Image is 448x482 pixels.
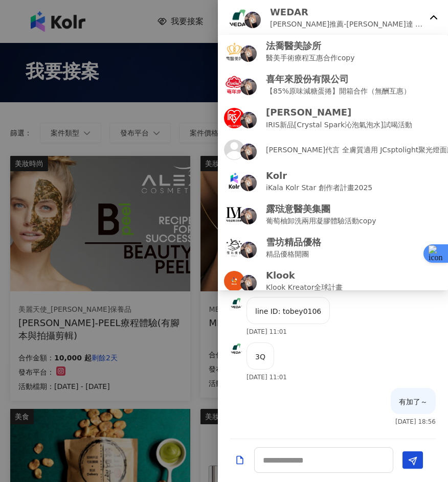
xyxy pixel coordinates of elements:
p: 3Q [255,351,265,362]
p: Klook Kreator全球計畫 [266,282,343,293]
img: KOL Avatar [224,41,244,62]
img: KOL Avatar [240,144,257,160]
p: [DATE] 18:56 [395,418,436,425]
p: 醫美手術療程互惠合作copy [266,52,354,63]
p: iKala Kolr Star 創作者計畫2025 [266,182,372,193]
p: WEDAR [270,6,425,18]
img: KOL Avatar [240,175,257,191]
img: KOL Avatar [240,45,257,62]
p: 喜年來股份有限公司 [266,73,411,85]
p: 精品優格開團 [266,248,321,260]
img: KOL Avatar [240,112,257,128]
p: 【85%原味減糖蛋捲】開箱合作（無酬互惠） [266,85,411,97]
p: [DATE] 11:01 [247,328,287,335]
img: KOL Avatar [240,242,257,258]
p: [PERSON_NAME] [266,106,412,119]
img: KOL Avatar [224,171,244,191]
img: KOL Avatar [240,275,257,291]
p: 露琺意醫美集團 [266,202,376,215]
img: KOL Avatar [224,204,244,224]
img: KOL Avatar [228,8,249,28]
img: KOL Avatar [244,12,261,28]
button: Send [402,451,423,469]
p: 法喬醫美診所 [266,39,354,52]
p: Kolr [266,169,372,182]
img: KOL Avatar [224,108,244,128]
img: KOL Avatar [224,271,244,291]
p: Klook [266,269,343,282]
p: [PERSON_NAME]推薦-[PERSON_NAME]達 全方位豌豆蛋白飲 (互惠合作檔） [270,18,425,30]
img: KOL Avatar [230,297,242,309]
button: Add a file [235,451,245,469]
p: 有加了～ [399,396,428,407]
p: 雪坊精品優格 [266,236,321,248]
img: KOL Avatar [224,140,244,160]
p: 葡萄柚卸洗兩用凝膠體驗活動copy [266,215,376,226]
img: KOL Avatar [240,79,257,95]
img: KOL Avatar [240,208,257,224]
img: KOL Avatar [224,75,244,95]
p: [DATE] 11:01 [247,374,287,381]
img: KOL Avatar [230,342,242,355]
img: KOL Avatar [224,238,244,258]
p: line ID: tobey0106 [255,306,321,317]
p: IRIS新品[Crystal Spark沁泡氣泡水]試喝活動 [266,119,412,130]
